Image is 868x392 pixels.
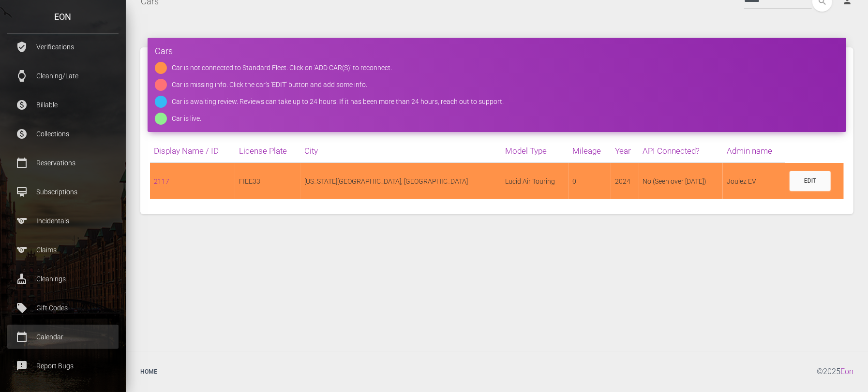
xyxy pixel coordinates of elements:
td: FIEE33 [235,163,300,199]
p: Verifications [15,40,111,54]
a: paid Billable [7,93,119,117]
a: cleaning_services Cleanings [7,267,119,291]
p: Report Bugs [15,359,111,373]
a: sports Incidentals [7,209,119,233]
th: License Plate [235,139,300,163]
th: Admin name [723,139,785,163]
a: Eon [840,367,853,376]
th: Year [611,139,639,163]
div: Car is missing info. Click the car's 'EDIT' button and add some info. [172,79,367,91]
th: Mileage [569,139,611,163]
td: Joulez EV [723,163,785,199]
div: Car is awaiting review. Reviews can take up to 24 hours. If it has been more than 24 hours, reach... [172,96,504,108]
th: Display Name / ID [150,139,235,163]
a: sports Claims [7,238,119,262]
a: verified_user Verifications [7,35,119,59]
td: [US_STATE][GEOGRAPHIC_DATA], [GEOGRAPHIC_DATA] [300,163,501,199]
p: Claims [15,243,111,257]
p: Cleaning/Late [15,69,111,83]
div: Car is live. [172,113,201,125]
a: calendar_today Reservations [7,151,119,175]
td: No (Seen over [DATE]) [639,163,723,199]
a: 2117 [154,177,169,185]
p: Collections [15,127,111,141]
p: Billable [15,98,111,112]
p: Subscriptions [15,185,111,199]
p: Calendar [15,330,111,344]
a: Edit [790,171,831,191]
p: Incidentals [15,214,111,228]
th: API Connected? [639,139,723,163]
h4: Cars [155,45,839,57]
div: Edit [804,177,816,185]
th: City [300,139,501,163]
p: Cleanings [15,272,111,286]
a: card_membership Subscriptions [7,180,119,204]
td: Lucid Air Touring [501,163,569,199]
a: paid Collections [7,122,119,146]
a: watch Cleaning/Late [7,64,119,88]
div: © 2025 [817,359,861,385]
th: Model Type [501,139,569,163]
a: feedback Report Bugs [7,354,119,378]
div: Car is not connected to Standard Fleet. Click on 'ADD CAR(S)' to reconnect. [172,62,392,74]
a: Home [133,359,165,385]
td: 0 [569,163,611,199]
p: Reservations [15,156,111,170]
p: Gift Codes [15,301,111,315]
a: calendar_today Calendar [7,325,119,349]
td: 2024 [611,163,639,199]
a: local_offer Gift Codes [7,296,119,320]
